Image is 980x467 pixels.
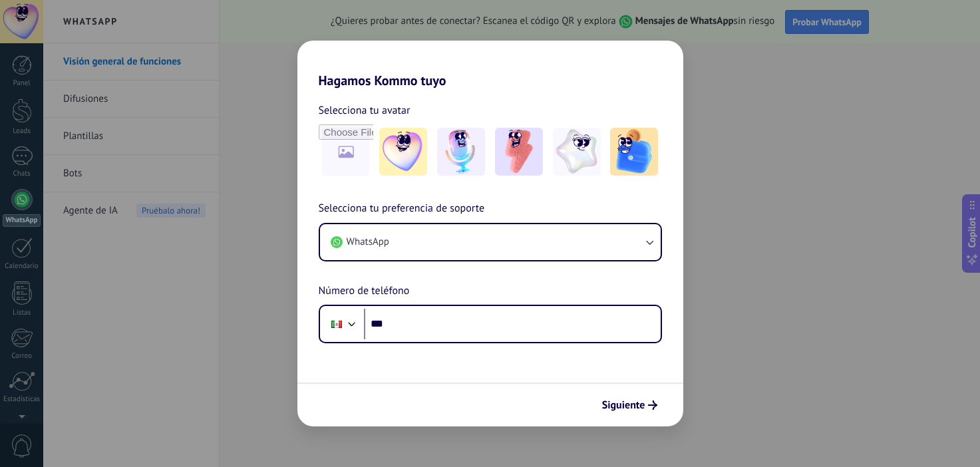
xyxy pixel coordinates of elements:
span: Selecciona tu preferencia de soporte [319,200,485,218]
img: -2.jpeg [437,128,485,176]
img: -5.jpeg [610,128,658,176]
img: -4.jpeg [553,128,601,176]
img: -3.jpeg [495,128,543,176]
span: Selecciona tu avatar [319,102,410,119]
span: WhatsApp [347,235,389,249]
div: Mexico: + 52 [324,310,349,338]
button: WhatsApp [320,224,661,260]
button: Siguiente [596,394,663,416]
span: Siguiente [602,400,645,410]
img: -1.jpeg [379,128,427,176]
span: Número de teléfono [319,283,410,300]
h2: Hagamos Kommo tuyo [297,41,683,88]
